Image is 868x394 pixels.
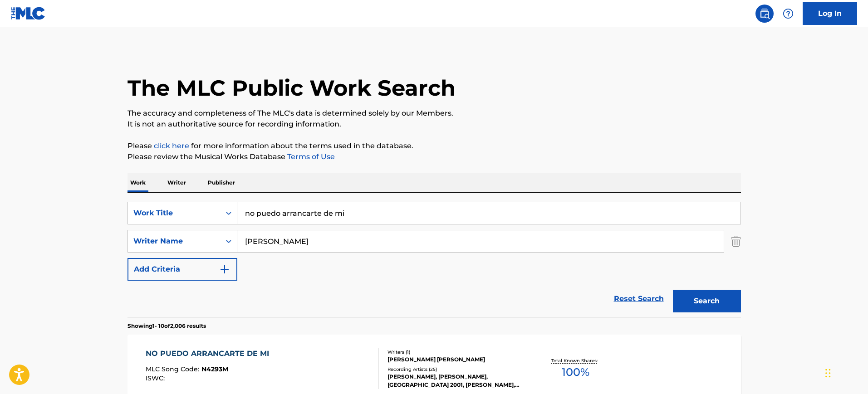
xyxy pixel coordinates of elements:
[128,151,741,162] p: Please review the Musical Works Database
[387,349,525,355] div: Writers ( 1 )
[551,357,600,364] p: Total Known Shares:
[133,208,215,219] div: Work Title
[11,7,46,20] img: MLC Logo
[154,141,189,150] a: click here
[128,258,237,281] button: Add Criteria
[755,5,774,23] a: Public Search
[133,236,215,247] div: Writer Name
[609,289,668,309] a: Reset Search
[843,257,868,330] iframe: Resource Center
[201,365,228,373] span: N4293M
[825,360,831,387] div: Drag
[803,2,857,25] a: Log In
[759,8,770,19] img: search
[146,348,274,359] div: NO PUEDO ARRANCARTE DE MI
[387,373,525,389] div: [PERSON_NAME], [PERSON_NAME], [GEOGRAPHIC_DATA] 2001, [PERSON_NAME], [PERSON_NAME]
[146,374,167,382] span: ISWC :
[219,264,230,275] img: 9d2ae6d4665cec9f34b9.svg
[128,322,206,330] p: Showing 1 - 10 of 2,006 results
[387,366,525,373] div: Recording Artists ( 25 )
[783,8,794,19] img: help
[779,5,797,23] div: Help
[128,74,456,102] h1: The MLC Public Work Search
[128,119,741,130] p: It is not an authoritative source for recording information.
[165,173,189,192] p: Writer
[562,364,589,380] span: 100 %
[128,173,148,192] p: Work
[285,152,335,161] a: Terms of Use
[731,230,741,253] img: Delete Criterion
[128,141,741,151] p: Please for more information about the terms used in the database.
[387,355,525,364] div: [PERSON_NAME] [PERSON_NAME]
[823,350,868,394] iframe: Chat Widget
[146,365,201,373] span: MLC Song Code :
[128,108,741,119] p: The accuracy and completeness of The MLC's data is determined solely by our Members.
[673,290,741,312] button: Search
[205,173,238,192] p: Publisher
[128,202,741,317] form: Search Form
